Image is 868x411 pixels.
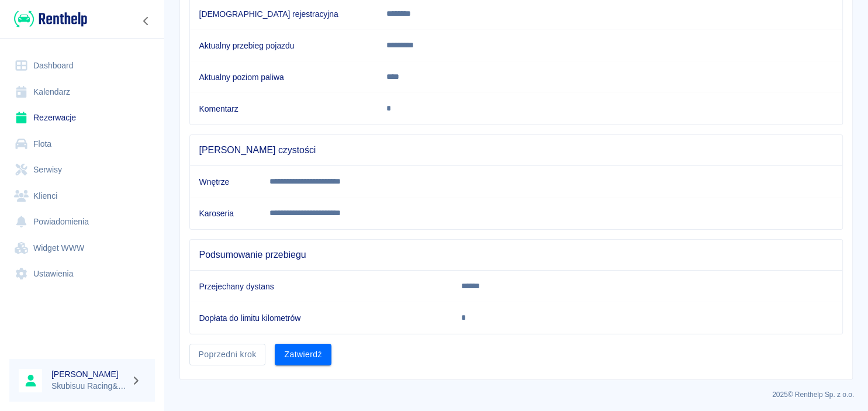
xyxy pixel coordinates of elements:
h6: Dopłata do limitu kilometrów [199,312,443,324]
a: Ustawienia [9,261,155,287]
a: Rezerwacje [9,105,155,131]
h6: Karoseria [199,208,251,219]
button: Poprzedni krok [189,344,266,365]
h6: Aktualny poziom paliwa [199,71,368,83]
h6: [DEMOGRAPHIC_DATA] rejestracyjna [199,8,368,20]
button: Zatwierdź [275,344,331,365]
h6: Przejechany dystans [199,281,443,292]
h6: Aktualny przebieg pojazdu [199,40,368,51]
h6: Komentarz [199,103,368,115]
h6: [PERSON_NAME] [51,368,126,380]
p: Skubisuu Racing&Rent [51,380,126,392]
img: Renthelp logo [14,9,87,29]
a: Serwisy [9,157,155,183]
h6: Wnętrze [199,176,251,188]
span: Podsumowanie przebiegu [199,249,833,261]
p: 2025 © Renthelp Sp. z o.o. [178,389,854,400]
button: Zwiń nawigację [137,13,155,29]
a: Powiadomienia [9,209,155,235]
a: Klienci [9,183,155,209]
a: Dashboard [9,53,155,79]
span: [PERSON_NAME] czystości [199,144,833,156]
a: Widget WWW [9,235,155,261]
a: Flota [9,131,155,157]
a: Kalendarz [9,79,155,105]
a: Renthelp logo [9,9,87,29]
